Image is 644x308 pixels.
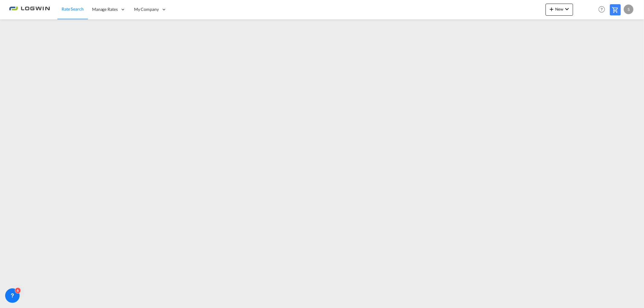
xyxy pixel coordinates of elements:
[62,6,84,11] span: Rate Search
[624,5,633,14] div: S
[548,5,555,13] md-icon: icon-plus 400-fg
[134,6,159,12] span: My Company
[546,4,573,16] button: icon-plus 400-fgNewicon-chevron-down
[9,3,50,16] img: 2761ae10d95411efa20a1f5e0282d2d7.png
[548,7,571,11] span: New
[597,4,607,14] span: Help
[92,6,118,12] span: Manage Rates
[563,5,571,13] md-icon: icon-chevron-down
[597,4,610,15] div: Help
